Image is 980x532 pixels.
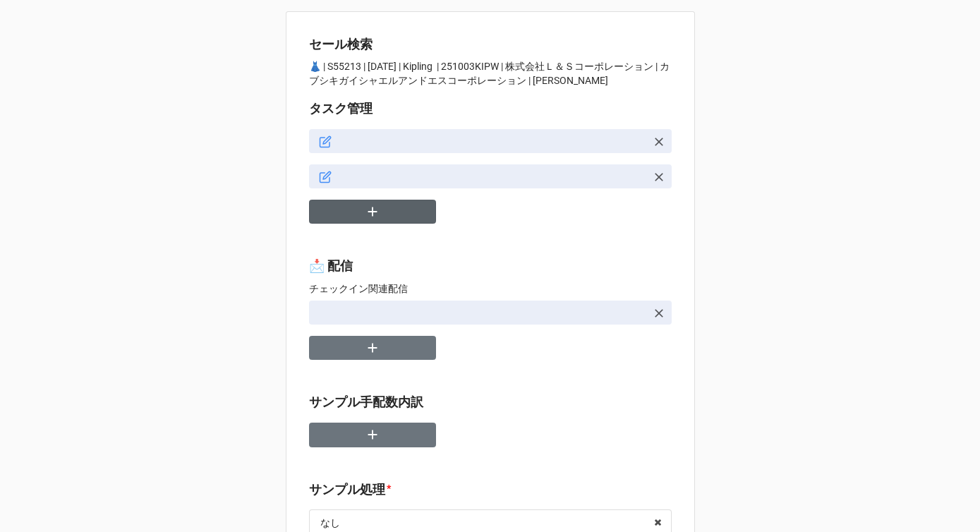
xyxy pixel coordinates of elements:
label: サンプル処理 [309,480,385,500]
label: タスク管理 [309,99,373,119]
b: セール検索 [309,37,373,52]
p: 👗 | S55213 | [DATE] | Kipling | 251003KIPW | 株式会社Ｌ＆Ｓコーポレーション | カブシキガイシャエルアンドエスコーポレーション | [PERSON_... [309,59,672,87]
label: 📩 配信 [309,256,353,276]
p: チェックイン関連配信 [309,282,672,296]
div: なし [320,518,340,528]
label: サンプル手配数内訳 [309,392,423,412]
